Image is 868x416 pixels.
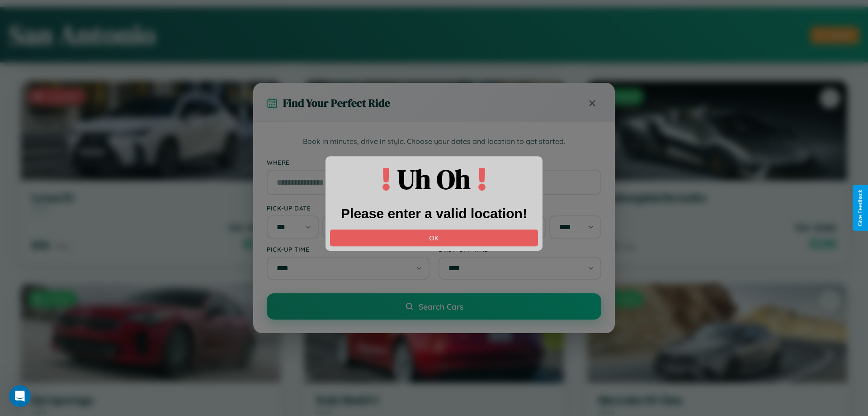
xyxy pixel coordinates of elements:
span: Search Cars [419,301,463,311]
label: Pick-up Time [267,245,429,253]
label: Where [267,158,601,166]
label: Drop-off Time [439,245,601,253]
h3: Find Your Perfect Ride [283,96,390,110]
label: Pick-up Date [267,204,429,212]
label: Drop-off Date [439,204,601,212]
p: Book in minutes, drive in style. Choose your dates and location to get started. [267,136,601,148]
